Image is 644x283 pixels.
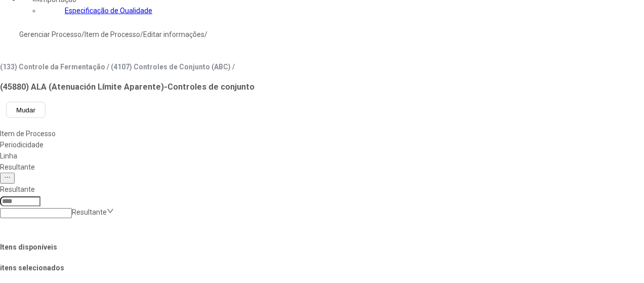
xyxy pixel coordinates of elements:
[6,102,46,118] button: Mudar
[19,30,81,38] a: Gerenciar Processo
[204,30,207,38] nz-breadcrumb-separator: /
[16,106,35,114] span: Mudar
[140,30,143,38] nz-breadcrumb-separator: /
[81,30,84,38] nz-breadcrumb-separator: /
[84,30,140,38] a: Item de Processo
[143,30,204,38] a: Editar informações
[72,208,107,216] nz-select-placeholder: Resultante
[65,7,152,15] a: Especificação de Qualidade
